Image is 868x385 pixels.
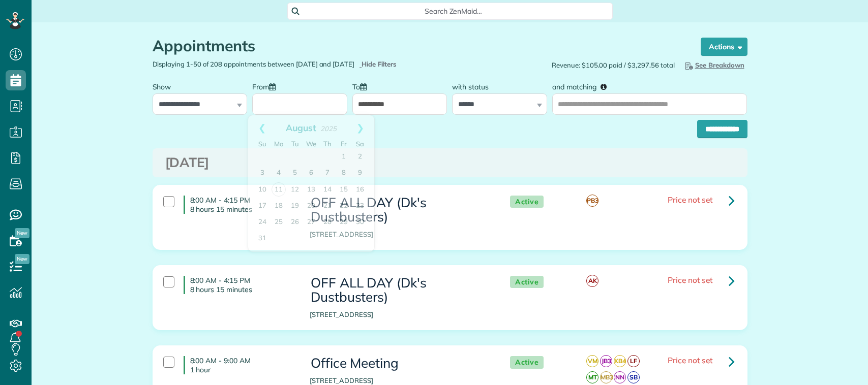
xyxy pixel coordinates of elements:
a: 27 [303,214,319,231]
p: 8 hours 15 minutes [190,285,294,294]
span: Active [510,356,544,369]
span: NN [614,371,626,383]
p: [STREET_ADDRESS] [310,310,490,319]
a: 31 [254,231,271,247]
a: 13 [303,182,319,198]
span: Price not set [668,355,712,365]
span: Hide Filters [362,59,397,69]
a: 29 [336,214,352,231]
a: 22 [336,198,352,214]
a: 3 [254,165,271,181]
a: Hide Filters [360,60,397,68]
span: AK [586,275,598,287]
label: From [252,77,281,95]
a: Next [346,115,374,141]
span: Saturday [356,140,364,148]
a: 14 [319,182,336,198]
span: New [15,254,29,264]
span: See Breakdown [683,61,744,69]
span: Active [510,196,544,208]
span: Monday [274,140,283,148]
a: Prev [248,115,276,141]
span: MT [586,371,598,383]
h4: 8:00 AM - 9:00 AM [184,356,294,374]
a: 15 [336,182,352,198]
span: Price not set [668,195,712,205]
h3: OFF ALL DAY (Dk's Dustbusters) [310,196,490,224]
span: Wednesday [306,140,316,148]
a: 16 [352,182,368,198]
p: 8 hours 15 minutes [190,205,294,214]
a: 24 [254,214,271,231]
span: Price not set [668,275,712,285]
h3: Office Meeting [310,356,490,371]
a: 8 [336,165,352,181]
span: Sunday [258,140,266,148]
span: New [15,228,29,238]
span: VM [586,355,598,367]
a: 19 [287,198,303,214]
span: Active [510,276,544,288]
p: [STREET_ADDRESS] [310,230,490,239]
span: KB4 [614,355,626,367]
span: Tuesday [291,140,299,148]
label: and matching [552,77,614,95]
a: 9 [352,165,368,181]
span: JB3 [600,355,612,367]
a: 23 [352,198,368,214]
a: 26 [287,214,303,231]
a: 10 [254,182,271,198]
div: Displaying 1-50 of 208 appointments between [DATE] and [DATE] [145,59,450,69]
a: 21 [319,198,336,214]
p: 1 hour [190,365,294,374]
a: 4 [271,165,287,181]
label: To [352,77,372,95]
h4: 8:00 AM - 4:15 PM [184,196,294,214]
span: MB3 [600,371,612,383]
span: Friday [341,140,347,148]
span: Thursday [323,140,332,148]
a: 20 [303,198,319,214]
span: Revenue: $105.00 paid / $3,297.56 total [552,60,674,70]
h3: [DATE] [165,155,735,170]
a: 6 [303,165,319,181]
h4: 8:00 AM - 4:15 PM [184,276,294,294]
span: 2025 [320,124,337,133]
button: See Breakdown [680,59,747,71]
span: PB3 [586,195,598,207]
a: 7 [319,165,336,181]
a: 2 [352,149,368,165]
a: 1 [336,149,352,165]
span: August [286,122,316,133]
span: LF [627,355,640,367]
a: 30 [352,214,368,231]
a: 5 [287,165,303,181]
span: SB [627,371,640,383]
a: 18 [271,198,287,214]
h3: OFF ALL DAY (Dk's Dustbusters) [310,276,490,305]
a: 17 [254,198,271,214]
a: 28 [319,214,336,231]
a: 11 [272,182,286,197]
a: 25 [271,214,287,231]
button: Actions [701,38,747,56]
h1: Appointments [153,38,681,54]
a: 12 [287,182,303,198]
